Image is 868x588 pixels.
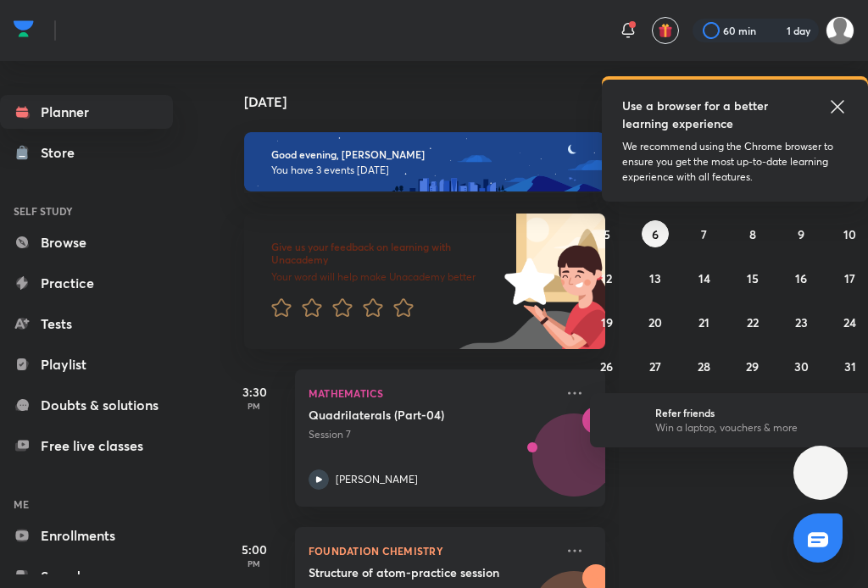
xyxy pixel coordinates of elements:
[794,358,809,374] abbr: October 30, 2025
[271,270,504,284] p: Your word will help make Unacademy better
[309,407,520,424] h5: Quadrilaterals (Part-04)
[698,358,710,374] abbr: October 28, 2025
[843,314,856,330] abbr: October 24, 2025
[14,16,34,46] a: Company Logo
[843,226,856,242] abbr: October 10, 2025
[642,352,669,380] button: October 27, 2025
[698,314,709,330] abbr: October 21, 2025
[220,558,288,569] p: PM
[14,16,34,42] img: Company Logo
[691,220,718,247] button: October 7, 2025
[271,241,504,267] h6: Give us your feedback on learning with Unacademy
[309,564,520,581] h5: Structure of atom-practice session
[271,148,578,161] h6: Good evening, [PERSON_NAME]
[336,472,418,487] p: [PERSON_NAME]
[601,270,612,286] abbr: October 12, 2025
[795,270,807,286] abbr: October 16, 2025
[739,264,766,291] button: October 15, 2025
[309,427,554,442] p: Session 7
[604,226,610,242] abbr: October 5, 2025
[698,270,710,286] abbr: October 14, 2025
[701,226,707,242] abbr: October 7, 2025
[739,308,766,336] button: October 22, 2025
[655,420,864,435] p: Win a laptop, vouchers & more
[604,403,637,437] img: referral
[826,16,854,45] img: Aarushi
[642,220,669,247] button: October 6, 2025
[600,358,613,374] abbr: October 26, 2025
[747,314,759,330] abbr: October 22, 2025
[746,358,759,374] abbr: October 29, 2025
[41,142,85,163] div: Store
[655,405,864,420] h6: Refer friends
[649,358,661,374] abbr: October 27, 2025
[220,401,288,411] p: PM
[309,541,554,561] p: Foundation Chemistry
[622,139,848,185] p: We recommend using the Chrome browser to ensure you get the most up-to-date learning experience w...
[844,358,856,374] abbr: October 31, 2025
[787,352,815,380] button: October 30, 2025
[739,352,766,380] button: October 29, 2025
[244,132,605,191] img: evening
[309,383,554,403] p: Mathematics
[658,23,673,38] img: avatar
[787,264,815,291] button: October 16, 2025
[837,308,864,336] button: October 24, 2025
[642,308,669,336] button: October 20, 2025
[837,352,864,380] button: October 31, 2025
[844,270,855,286] abbr: October 17, 2025
[691,308,718,336] button: October 21, 2025
[593,308,620,336] button: October 19, 2025
[798,226,804,242] abbr: October 9, 2025
[749,226,756,242] abbr: October 8, 2025
[691,352,718,380] button: October 28, 2025
[795,314,808,330] abbr: October 23, 2025
[447,214,605,349] img: feedback_image
[652,17,679,44] button: avatar
[837,220,864,247] button: October 10, 2025
[787,308,815,336] button: October 23, 2025
[766,22,783,39] img: streak
[649,270,661,286] abbr: October 13, 2025
[810,463,831,483] img: ttu
[747,270,759,286] abbr: October 15, 2025
[648,314,662,330] abbr: October 20, 2025
[593,352,620,380] button: October 26, 2025
[837,264,864,291] button: October 17, 2025
[220,383,288,401] h5: 3:30
[642,264,669,291] button: October 13, 2025
[593,264,620,291] button: October 12, 2025
[652,226,659,242] abbr: October 6, 2025
[593,220,620,247] button: October 5, 2025
[601,314,613,330] abbr: October 19, 2025
[691,264,718,291] button: October 14, 2025
[271,164,578,177] p: You have 3 events [DATE]
[533,423,615,504] img: Avatar
[739,220,766,247] button: October 8, 2025
[787,220,815,247] button: October 9, 2025
[244,95,622,108] h4: [DATE]
[622,97,791,132] h5: Use a browser for a better learning experience
[220,541,288,558] h5: 5:00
